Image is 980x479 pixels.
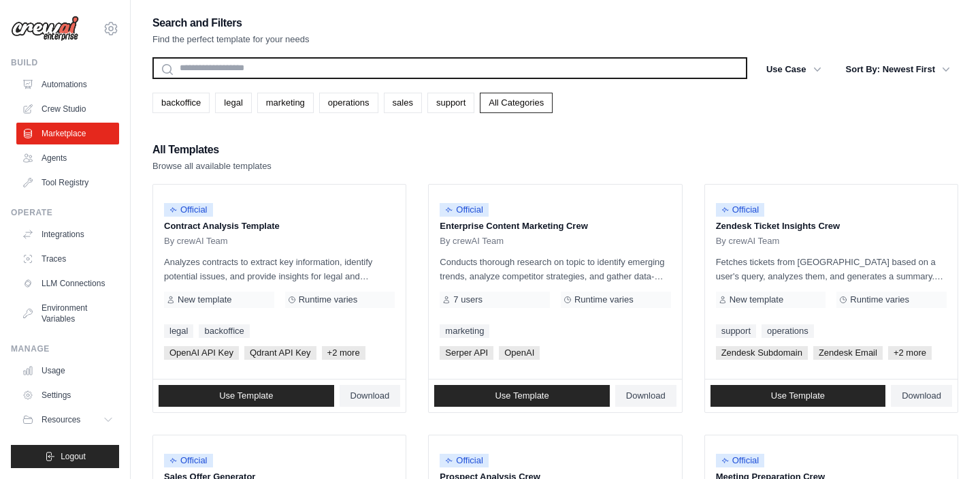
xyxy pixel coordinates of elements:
[244,346,316,360] span: Qdrant API Key
[16,360,119,382] a: Usage
[16,409,119,431] button: Resources
[427,93,474,113] a: support
[16,384,119,406] a: Settings
[440,203,489,217] span: Official
[710,385,886,407] a: Use Template
[164,203,213,217] span: Official
[838,57,958,82] button: Sort By: Newest First
[758,57,830,82] button: Use Case
[453,294,483,305] span: 7 users
[350,390,390,401] span: Download
[730,294,783,305] span: New template
[716,236,780,247] span: By crewAI Team
[257,93,314,113] a: marketing
[440,255,670,283] p: Conducts thorough research on topic to identify emerging trends, analyze competitor strategies, a...
[299,294,358,305] span: Runtime varies
[164,236,228,247] span: By crewAI Team
[440,454,489,467] span: Official
[16,123,119,144] a: Marketplace
[716,454,765,467] span: Official
[16,223,119,245] a: Integrations
[574,294,634,305] span: Runtime varies
[384,93,422,113] a: sales
[440,219,670,233] p: Enterprise Content Marketing Crew
[11,445,119,468] button: Logout
[61,451,86,462] span: Logout
[16,98,119,120] a: Crew Studio
[16,172,119,194] a: Tool Registry
[152,93,210,113] a: backoffice
[164,346,239,360] span: OpenAI API Key
[716,203,765,217] span: Official
[615,385,676,407] a: Download
[322,346,365,360] span: +2 more
[11,207,119,218] div: Operate
[219,390,273,401] span: Use Template
[340,385,401,407] a: Download
[11,57,119,68] div: Build
[199,324,249,338] a: backoffice
[716,255,947,283] p: Fetches tickets from [GEOGRAPHIC_DATA] based on a user's query, analyzes them, and generates a su...
[16,248,119,270] a: Traces
[159,385,334,407] a: Use Template
[152,14,310,33] h2: Search and Filters
[495,390,549,401] span: Use Template
[762,324,814,338] a: operations
[499,346,540,360] span: OpenAI
[888,346,932,360] span: +2 more
[16,147,119,169] a: Agents
[152,140,272,159] h2: All Templates
[434,385,610,407] a: Use Template
[164,219,395,233] p: Contract Analysis Template
[16,273,119,294] a: LLM Connections
[16,297,119,330] a: Environment Variables
[152,159,272,173] p: Browse all available templates
[440,236,504,247] span: By crewAI Team
[771,390,825,401] span: Use Template
[11,343,119,354] div: Manage
[716,324,756,338] a: support
[440,346,493,360] span: Serper API
[626,390,666,401] span: Download
[850,294,909,305] span: Runtime varies
[891,385,952,407] a: Download
[178,294,231,305] span: New template
[215,93,251,113] a: legal
[319,93,378,113] a: operations
[902,390,941,401] span: Download
[164,324,193,338] a: legal
[164,454,213,467] span: Official
[480,93,553,113] a: All Categories
[440,324,489,338] a: marketing
[42,414,80,425] span: Resources
[813,346,883,360] span: Zendesk Email
[16,74,119,95] a: Automations
[164,255,395,283] p: Analyzes contracts to extract key information, identify potential issues, and provide insights fo...
[11,16,79,42] img: Logo
[152,33,310,46] p: Find the perfect template for your needs
[716,346,808,360] span: Zendesk Subdomain
[716,219,947,233] p: Zendesk Ticket Insights Crew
